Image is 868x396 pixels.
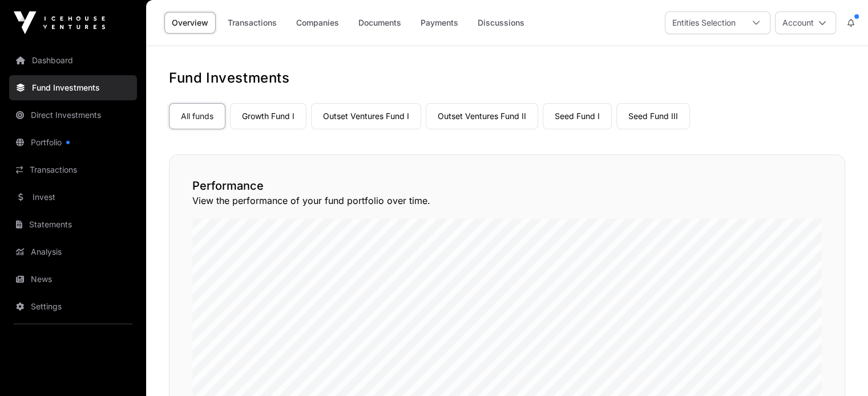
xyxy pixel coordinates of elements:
a: Transactions [9,157,137,182]
h2: Performance [192,178,822,194]
a: News [9,267,137,292]
img: Icehouse Ventures Logo [14,11,105,34]
a: Documents [351,12,409,34]
p: View the performance of your fund portfolio over time. [192,194,822,207]
iframe: Chat Widget [811,341,868,396]
a: Overview [164,12,216,34]
a: All funds [169,103,225,129]
a: Settings [9,294,137,319]
a: Seed Fund III [616,103,690,129]
a: Outset Ventures Fund I [311,103,421,129]
a: Portfolio [9,130,137,155]
a: Invest [9,185,137,210]
a: Payments [413,12,466,34]
a: Outset Ventures Fund II [426,103,538,129]
button: Account [775,11,836,34]
div: Entities Selection [665,12,742,34]
a: Growth Fund I [230,103,306,129]
a: Fund Investments [9,75,137,100]
a: Discussions [470,12,532,34]
h1: Fund Investments [169,69,845,87]
a: Direct Investments [9,103,137,128]
a: Transactions [220,12,284,34]
a: Companies [289,12,346,34]
a: Dashboard [9,48,137,73]
a: Seed Fund I [543,103,612,129]
a: Analysis [9,239,137,264]
a: Statements [9,212,137,237]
